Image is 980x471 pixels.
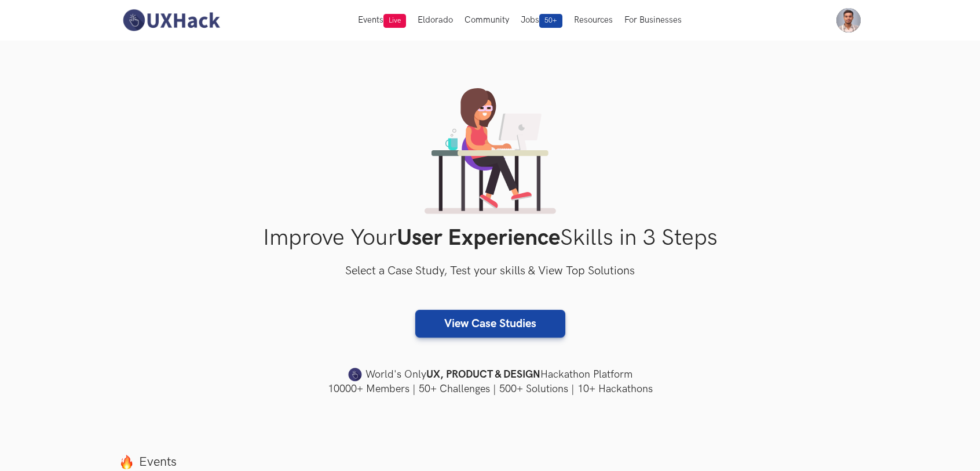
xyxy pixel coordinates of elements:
img: UXHack-logo.png [119,8,222,32]
label: Events [119,454,861,470]
strong: User Experience [397,224,560,252]
span: Live [383,14,406,28]
span: 50+ [539,14,562,28]
h4: 10000+ Members | 50+ Challenges | 500+ Solutions | 10+ Hackathons [119,382,861,396]
img: lady working on laptop [425,88,556,214]
h3: Select a Case Study, Test your skills & View Top Solutions [119,262,861,281]
img: Your profile pic [836,8,861,32]
img: fire.png [119,455,134,469]
h4: World's Only Hackathon Platform [119,367,861,383]
strong: UX, PRODUCT & DESIGN [426,367,540,383]
a: View Case Studies [415,310,565,338]
h1: Improve Your Skills in 3 Steps [119,224,861,252]
img: uxhack-favicon-image.png [348,367,362,382]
